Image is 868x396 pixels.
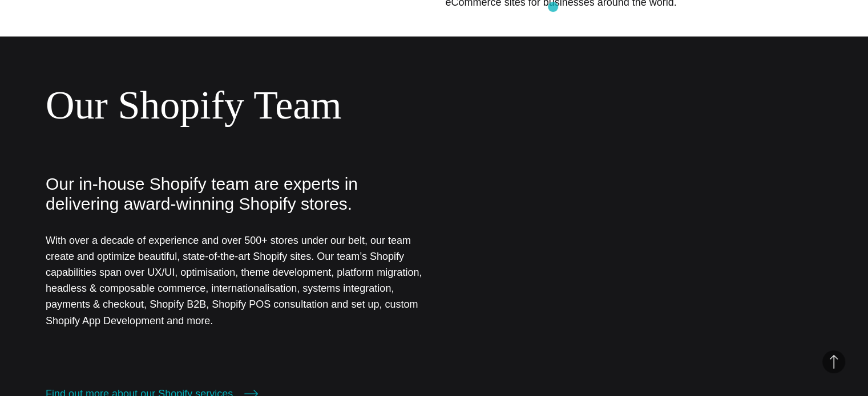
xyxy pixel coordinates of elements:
a: Our Shopify Team [46,83,342,127]
button: Back to Top [822,350,845,373]
p: With over a decade of experience and over 500+ stores under our belt, our team create and optimiz... [46,232,423,329]
p: Our in-house Shopify team are experts in delivering award-winning Shopify stores. [46,174,423,214]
